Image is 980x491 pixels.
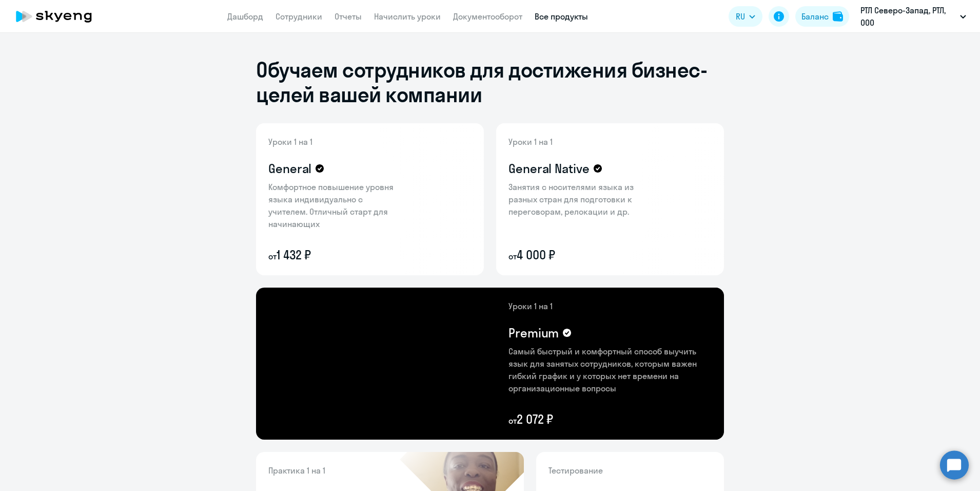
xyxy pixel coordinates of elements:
[268,136,402,148] p: Уроки 1 на 1
[227,11,263,22] a: Дашборд
[256,123,410,275] img: general-content-bg.png
[268,160,311,177] h4: General
[508,416,517,426] small: от
[268,251,277,261] small: от
[508,300,712,312] p: Уроки 1 на 1
[535,11,588,22] a: Все продукты
[268,247,402,263] p: 1 432 ₽
[860,4,956,29] p: РТЛ Северо-Запад, РТЛ, ООО
[855,4,971,29] button: РТЛ Северо-Запад, РТЛ, ООО
[508,181,642,218] p: Занятия с носителями языка из разных стран для подготовки к переговорам, релокации и др.
[268,181,402,230] p: Комфортное повышение уровня языка индивидуально с учителем. Отличный старт для начинающих
[508,325,559,341] h4: Premium
[453,11,522,22] a: Документооборот
[496,123,658,275] img: general-native-content-bg.png
[508,411,712,427] p: 2 072 ₽
[366,288,724,440] img: premium-content-bg.png
[374,11,441,22] a: Начислить уроки
[736,10,745,23] span: RU
[508,160,590,177] h4: General Native
[335,11,362,22] a: Отчеты
[801,10,829,23] div: Баланс
[508,247,642,263] p: 4 000 ₽
[729,6,762,27] button: RU
[276,11,322,22] a: Сотрудники
[548,464,712,477] p: Тестирование
[256,58,724,107] h1: Обучаем сотрудников для достижения бизнес-целей вашей компании
[268,464,412,477] p: Практика 1 на 1
[795,6,849,27] button: Балансbalance
[508,136,642,148] p: Уроки 1 на 1
[508,345,712,394] p: Самый быстрый и комфортный способ выучить язык для занятых сотрудников, которым важен гибкий граф...
[508,251,517,261] small: от
[833,11,843,22] img: balance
